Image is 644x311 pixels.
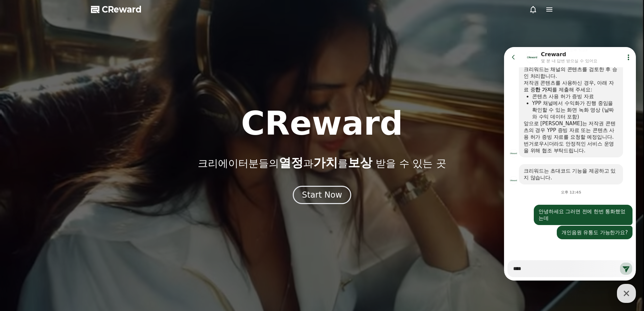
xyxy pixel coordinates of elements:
span: CReward [102,4,142,15]
button: Start Now [293,186,351,204]
a: CReward [91,4,142,15]
h1: CReward [241,107,403,140]
p: 크리에이터분들의 과 를 받을 수 있는 곳 [198,156,446,170]
a: Start Now [293,193,351,199]
span: 열정 [279,156,303,170]
span: 가치 [313,156,338,170]
span: 보상 [348,156,372,170]
iframe: Channel chat [504,47,636,281]
div: Start Now [302,190,342,200]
